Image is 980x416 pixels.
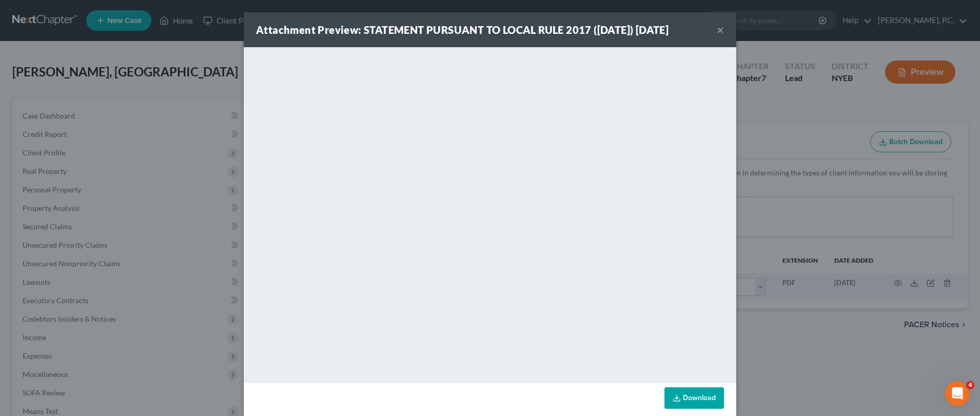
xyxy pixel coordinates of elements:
[966,381,974,389] span: 4
[244,47,736,381] iframe: <object ng-attr-data='[URL][DOMAIN_NAME]' type='application/pdf' width='100%' height='650px'></ob...
[664,387,724,409] a: Download
[717,24,724,36] button: ×
[256,24,669,36] strong: Attachment Preview: STATEMENT PURSUANT TO LOCAL RULE 2017 ([DATE]) [DATE]
[945,381,970,406] iframe: Intercom live chat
